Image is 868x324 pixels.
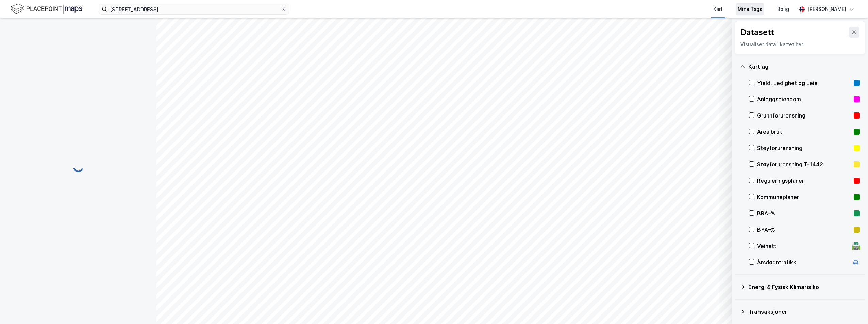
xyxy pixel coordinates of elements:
iframe: Chat Widget [834,291,868,324]
div: Kart [713,5,723,13]
div: Kommuneplaner [757,193,851,201]
div: Grunnforurensning [757,111,851,120]
div: Yield, Ledighet og Leie [757,79,851,87]
div: BRA–% [757,209,851,217]
input: Søk på adresse, matrikkel, gårdeiere, leietakere eller personer [107,4,281,14]
img: logo.f888ab2527a4732fd821a326f86c7f29.svg [11,3,82,15]
div: Arealbruk [757,128,851,136]
div: Kontrollprogram for chat [834,291,868,324]
div: Anleggseiendom [757,95,851,103]
div: Transaksjoner [748,308,860,316]
div: Mine Tags [738,5,762,13]
div: Kartlag [748,62,860,71]
div: BYA–% [757,226,851,234]
div: Visualiser data i kartet her. [740,40,859,49]
div: Årsdøgntrafikk [757,258,849,266]
div: Bolig [777,5,789,13]
div: [PERSON_NAME] [807,5,846,13]
div: Datasett [740,27,774,38]
div: 🛣️ [851,241,861,250]
div: Energi & Fysisk Klimarisiko [748,283,860,291]
img: spinner.a6d8c91a73a9ac5275cf975e30b51cfb.svg [73,162,84,173]
div: Reguleringsplaner [757,177,851,185]
div: Støyforurensning [757,144,851,152]
div: Støyforurensning T-1442 [757,160,851,168]
div: Veinett [757,242,849,250]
